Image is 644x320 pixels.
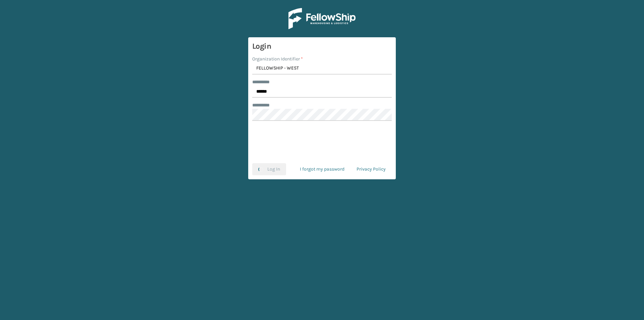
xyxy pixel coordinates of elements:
button: Log In [252,163,286,175]
a: I forgot my password [294,163,351,175]
h3: Login [252,41,392,51]
img: Logo [288,8,356,29]
label: Organization Identifier [252,55,303,62]
a: Privacy Policy [351,163,392,175]
iframe: reCAPTCHA [271,129,373,155]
